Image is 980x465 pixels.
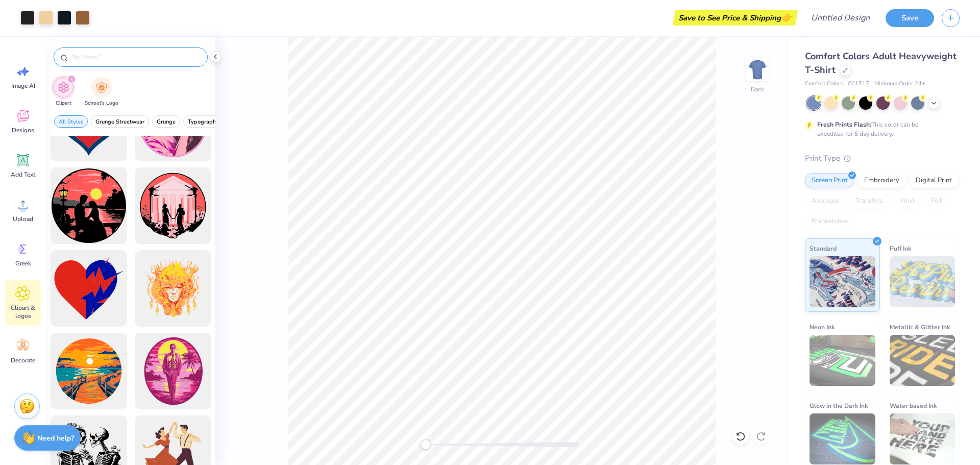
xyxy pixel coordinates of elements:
span: Typography [188,118,219,126]
span: Add Text [11,170,35,179]
img: School's Logo Image [96,82,107,93]
div: Back [751,85,764,94]
span: Greek [15,259,31,267]
img: Water based Ink [890,413,955,464]
span: Grunge Streetwear [95,118,144,126]
span: All Styles [59,118,83,126]
span: Glow in the Dark Ink [810,400,868,411]
div: Vinyl [893,193,921,209]
input: Untitled Design [803,8,878,28]
div: Accessibility label [421,439,431,450]
div: Applique [805,193,846,209]
img: Neon Ink [810,335,875,386]
button: filter button [85,77,118,107]
img: Puff Ink [890,256,955,307]
img: Standard [810,256,875,307]
span: Image AI [11,82,35,90]
img: Clipart Image [58,82,69,93]
button: filter button [183,115,224,128]
button: filter button [152,115,180,128]
div: Embroidery [857,173,906,188]
img: Back [747,59,768,80]
div: Foil [924,193,948,209]
span: Comfort Colors [805,80,843,88]
div: Rhinestones [805,214,854,229]
input: Try "Stars" [70,52,201,62]
span: Designs [12,126,34,134]
img: Glow in the Dark Ink [810,413,875,464]
span: 👉 [781,11,792,23]
div: Print Type [805,153,960,164]
div: Digital Print [909,173,959,188]
span: Neon Ink [810,322,835,332]
span: Metallic & Glitter Ink [890,322,950,332]
button: filter button [54,115,88,128]
span: Minimum Order: 24 + [874,80,925,88]
span: Comfort Colors Adult Heavyweight T-Shirt [805,50,957,76]
span: Clipart [56,100,71,107]
strong: Need help? [37,433,74,443]
div: Transfers [849,193,890,209]
span: Standard [810,243,837,254]
div: Screen Print [805,173,854,188]
button: filter button [53,77,73,107]
span: Upload [13,215,33,223]
span: School's Logo [85,100,118,107]
div: Save to See Price & Shipping [675,10,795,26]
span: Decorate [11,356,35,364]
span: # C1717 [848,80,869,88]
span: Clipart & logos [6,304,40,320]
span: Puff Ink [890,243,911,254]
button: Save [886,9,934,27]
span: Grunge [157,118,176,126]
div: filter for Clipart [53,77,73,107]
div: filter for School's Logo [85,77,118,107]
strong: Fresh Prints Flash: [817,120,871,129]
div: This color can be expedited for 5 day delivery. [817,120,943,138]
img: Metallic & Glitter Ink [890,335,955,386]
button: filter button [91,115,149,128]
span: Water based Ink [890,400,937,411]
